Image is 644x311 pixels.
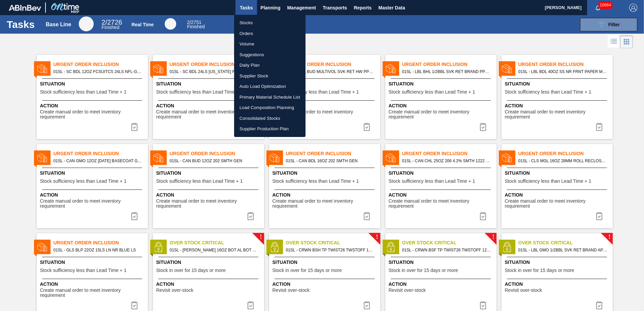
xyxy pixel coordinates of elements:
a: Supplier Production Plan [234,124,305,134]
a: Daily Plan [234,60,305,71]
a: Primary Material Schedule List [234,92,305,103]
a: Orders [234,28,305,39]
a: Supplier Stock [234,71,305,81]
a: Consolidated Stocks [234,113,305,124]
a: Stocks [234,18,305,28]
a: Auto Load Optimization [234,81,305,92]
a: Load Composition Planning [234,102,305,113]
a: Volume [234,39,305,49]
a: Suggestions [234,49,305,60]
